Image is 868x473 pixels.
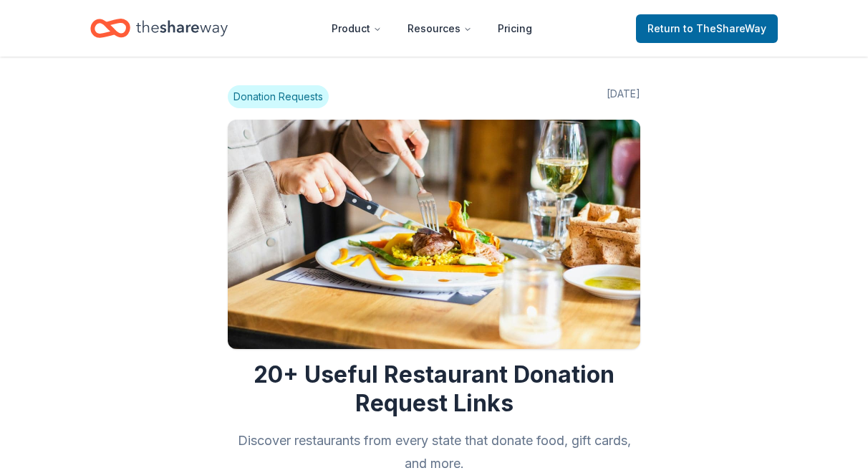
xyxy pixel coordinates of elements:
[396,14,483,43] button: Resources
[647,20,766,37] span: Return
[90,11,228,45] a: Home
[228,85,329,108] span: Donation Requests
[683,22,766,34] span: to TheShareWay
[228,360,640,418] h1: 20+ Useful Restaurant Donation Request Links
[636,14,778,43] a: Returnto TheShareWay
[607,85,640,108] span: [DATE]
[320,14,393,43] button: Product
[228,120,640,349] img: Image for 20+ Useful Restaurant Donation Request Links
[320,11,544,45] nav: Main
[486,14,544,43] a: Pricing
